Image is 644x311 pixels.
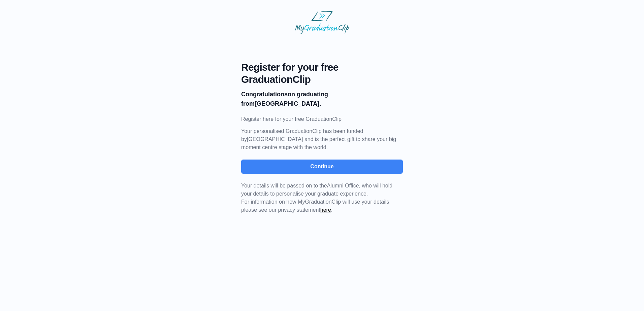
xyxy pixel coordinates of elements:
[320,207,331,213] a: here
[241,160,403,174] button: Continue
[241,61,403,73] span: Register for your free
[241,91,288,98] b: Congratulations
[241,183,392,213] span: For information on how MyGraduationClip will use your details please see our privacy statement .
[295,11,349,34] img: MyGraduationClip
[241,127,403,151] p: Your personalised GraduationClip has been funded by [GEOGRAPHIC_DATA] and is the perfect gift to ...
[327,183,359,188] span: Alumni Office
[241,90,403,108] p: on graduating from [GEOGRAPHIC_DATA].
[241,73,403,85] span: GraduationClip
[241,115,403,123] p: Register here for your free GraduationClip
[241,183,392,197] span: Your details will be passed on to the , who will hold your details to personalise your graduate e...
